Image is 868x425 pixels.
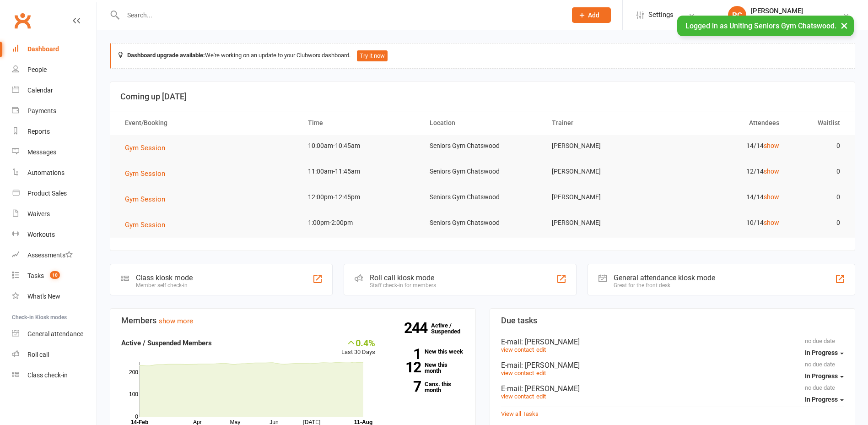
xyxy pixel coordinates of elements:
[764,219,779,226] a: show
[27,169,65,176] div: Automations
[125,195,165,203] span: Gym Session
[805,368,844,384] button: In Progress
[12,101,97,121] a: Payments
[12,163,97,183] a: Automations
[501,346,534,353] a: view contact
[357,50,388,61] button: Try it now
[572,7,611,23] button: Add
[431,316,471,341] a: 244Active / Suspended
[125,142,172,153] button: Gym Session
[521,384,580,393] span: : [PERSON_NAME]
[805,396,838,403] span: In Progress
[27,251,73,259] div: Assessments
[12,365,97,386] a: Class kiosk mode
[787,135,848,157] td: 0
[125,169,165,178] span: Gym Session
[370,282,436,289] div: Staff check-in for members
[12,204,97,224] a: Waivers
[787,161,848,182] td: 0
[421,135,543,157] td: Seniors Gym Chatswood
[751,15,842,23] div: Uniting Seniors Gym Chatswood
[421,186,543,208] td: Seniors Gym Chatswood
[125,219,172,230] button: Gym Session
[27,66,47,73] div: People
[341,338,375,357] div: Last 30 Days
[805,391,844,408] button: In Progress
[787,212,848,234] td: 0
[501,338,844,346] div: E-mail
[27,272,44,279] div: Tasks
[27,107,56,114] div: Payments
[121,339,212,347] strong: Active / Suspended Members
[665,111,787,135] th: Attendees
[536,393,546,400] a: edit
[764,168,779,175] a: show
[389,349,464,354] a: 1New this week
[665,186,787,208] td: 14/14
[12,344,97,365] a: Roll call
[421,111,543,135] th: Location
[836,16,852,35] button: ×
[389,347,421,361] strong: 1
[389,360,421,374] strong: 12
[27,190,67,197] div: Product Sales
[536,370,546,376] a: edit
[665,161,787,182] td: 12/14
[421,161,543,182] td: Seniors Gym Chatswood
[370,273,436,282] div: Roll call kiosk mode
[501,393,534,400] a: view contact
[787,186,848,208] td: 0
[50,271,60,279] span: 10
[136,273,193,282] div: Class kiosk mode
[404,321,431,335] strong: 244
[12,60,97,80] a: People
[27,371,68,379] div: Class check-in
[544,161,665,182] td: [PERSON_NAME]
[544,212,665,234] td: [PERSON_NAME]
[544,135,665,157] td: [PERSON_NAME]
[12,245,97,266] a: Assessments
[544,186,665,208] td: [PERSON_NAME]
[588,11,599,19] span: Add
[805,344,844,361] button: In Progress
[27,330,83,338] div: General attendance
[12,324,97,344] a: General attendance kiosk mode
[127,52,205,59] strong: Dashboard upgrade available:
[648,5,674,25] span: Settings
[521,361,580,370] span: : [PERSON_NAME]
[12,286,97,307] a: What's New
[27,45,59,53] div: Dashboard
[12,142,97,163] a: Messages
[805,372,838,380] span: In Progress
[27,293,60,300] div: What's New
[389,380,421,393] strong: 7
[27,351,49,358] div: Roll call
[614,282,715,289] div: Great for the front desk
[787,111,848,135] th: Waitlist
[27,128,50,135] div: Reports
[300,135,421,157] td: 10:00am-10:45am
[300,111,421,135] th: Time
[12,80,97,101] a: Calendar
[751,7,842,15] div: [PERSON_NAME]
[12,266,97,286] a: Tasks 10
[501,370,534,376] a: view contact
[665,212,787,234] td: 10/14
[764,142,779,149] a: show
[159,317,193,325] a: show more
[521,338,580,346] span: : [PERSON_NAME]
[27,87,53,94] div: Calendar
[685,22,836,30] span: Logged in as Uniting Seniors Gym Chatswood.
[728,6,746,24] div: RC
[501,410,539,417] a: View all Tasks
[300,186,421,208] td: 12:00pm-12:45pm
[120,9,560,22] input: Search...
[389,381,464,393] a: 7Canx. this month
[300,212,421,234] td: 1:00pm-2:00pm
[665,135,787,157] td: 14/14
[110,43,855,69] div: We're working on an update to your Clubworx dashboard.
[764,193,779,201] a: show
[536,346,546,353] a: edit
[11,9,34,32] a: Clubworx
[544,111,665,135] th: Trainer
